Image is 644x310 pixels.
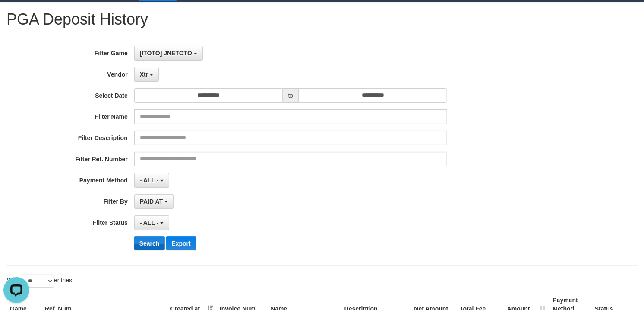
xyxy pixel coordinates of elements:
button: - ALL - [134,173,169,188]
select: Showentries [22,275,54,288]
span: - ALL - [140,177,159,184]
button: [ITOTO] JNETOTO [134,46,203,61]
span: PAID AT [140,198,163,205]
span: [ITOTO] JNETOTO [140,50,192,57]
button: - ALL - [134,215,169,230]
button: Xtr [134,67,159,82]
label: Show entries [6,275,72,288]
h1: PGA Deposit History [6,11,638,28]
button: Export [166,236,196,250]
button: Search [134,236,165,250]
span: - ALL - [140,219,159,226]
button: Open LiveChat chat widget [3,3,29,29]
span: to [283,88,299,103]
button: PAID AT [134,194,174,209]
span: Xtr [140,71,148,78]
